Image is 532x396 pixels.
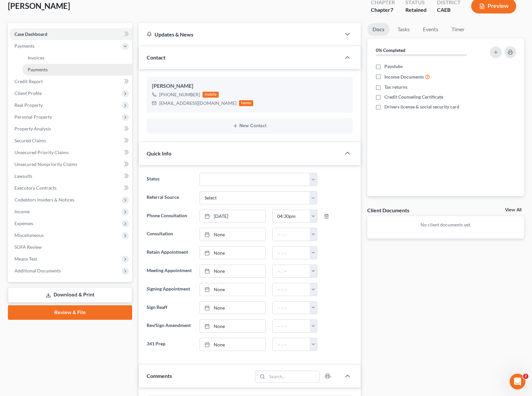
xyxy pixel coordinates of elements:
[28,67,48,72] span: Payments
[147,373,172,379] span: Comments
[273,338,310,351] input: -- : --
[9,241,132,253] a: SOFA Review
[273,246,310,259] input: -- : --
[505,208,521,212] a: View All
[9,28,132,40] a: Case Dashboard
[14,256,37,262] span: Means Test
[273,265,310,277] input: -- : --
[22,64,132,76] a: Payments
[159,91,200,98] div: [PHONE_NUMBER]
[200,265,265,277] a: None
[14,126,51,131] span: Property Analysis
[200,210,265,222] a: [DATE]
[200,246,265,259] a: None
[14,268,61,273] span: Additional Documents
[14,232,44,238] span: Miscellaneous
[14,173,32,179] span: Lawsuits
[446,23,470,36] a: Timer
[9,170,132,182] a: Lawsuits
[373,221,519,228] p: No client documents yet.
[143,228,197,241] label: Consultation
[239,100,254,106] div: home
[147,150,171,156] span: Quick Info
[376,47,405,53] strong: 0% Completed
[14,114,52,120] span: Personal Property
[159,100,236,106] div: [EMAIL_ADDRESS][DOMAIN_NAME]
[14,197,74,202] span: Codebtors Insiders & Notices
[273,210,310,222] input: -- : --
[14,150,69,155] span: Unsecured Priority Claims
[273,283,310,296] input: -- : --
[9,158,132,170] a: Unsecured Nonpriority Claims
[14,102,43,108] span: Real Property
[390,7,393,13] span: 7
[143,191,197,204] label: Referral Source
[510,374,525,389] iframe: Intercom live chat
[405,6,426,14] div: Retained
[14,43,35,49] span: Payments
[143,338,197,351] label: 341 Prep
[28,55,44,60] span: Invoices
[143,319,197,333] label: Rev/Sign Amendment
[143,210,197,223] label: Phone Consultation
[14,79,43,84] span: Credit Report
[367,207,409,214] div: Client Documents
[14,185,57,191] span: Executory Contracts
[9,182,132,194] a: Executory Contracts
[14,244,42,250] span: SOFA Review
[384,74,424,80] span: Income Documents
[9,135,132,147] a: Secured Claims
[14,161,77,167] span: Unsecured Nonpriority Claims
[200,320,265,332] a: None
[147,54,165,60] span: Contact
[9,123,132,135] a: Property Analysis
[384,104,459,110] span: Drivers license & social security card
[384,84,407,90] span: Tax returns
[267,371,320,382] input: Search...
[14,209,30,214] span: Income
[143,246,197,259] label: Retain Appointment
[200,302,265,314] a: None
[273,228,310,241] input: -- : --
[14,90,42,96] span: Client Profile
[367,23,390,36] a: Docs
[384,63,403,70] span: Paystubs
[14,138,46,143] span: Secured Claims
[371,6,395,14] div: Chapter
[8,305,132,320] a: Review & File
[14,221,33,226] span: Expenses
[22,52,132,64] a: Invoices
[143,173,197,186] label: Status
[8,287,132,303] a: Download & Print
[200,283,265,296] a: None
[200,338,265,351] a: None
[152,123,348,128] button: New Contact
[203,92,219,98] div: mobile
[152,82,348,90] div: [PERSON_NAME]
[143,301,197,314] label: Sign Reaff
[143,283,197,296] label: Signing Appointment
[8,1,70,11] span: [PERSON_NAME]
[273,302,310,314] input: -- : --
[9,147,132,158] a: Unsecured Priority Claims
[14,31,47,37] span: Case Dashboard
[418,23,444,36] a: Events
[392,23,415,36] a: Tasks
[523,374,528,379] span: 2
[273,320,310,332] input: -- : --
[147,31,333,38] div: Updates & News
[143,265,197,278] label: Meeting Appointment
[437,6,461,14] div: CAEB
[384,94,443,100] span: Credit Counseling Certificate
[200,228,265,241] a: None
[9,76,132,87] a: Credit Report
